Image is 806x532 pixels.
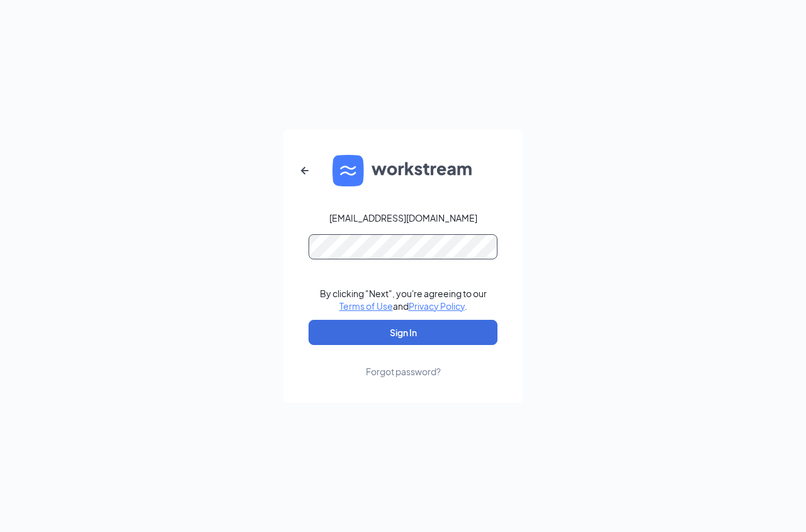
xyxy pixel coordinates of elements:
[332,155,474,186] img: WS logo and Workstream text
[320,287,487,312] div: By clicking "Next", you're agreeing to our and .
[366,365,441,378] div: Forgot password?
[329,212,477,224] div: [EMAIL_ADDRESS][DOMAIN_NAME]
[297,163,312,178] svg: ArrowLeftNew
[339,300,393,312] a: Terms of Use
[409,300,465,312] a: Privacy Policy
[309,320,497,345] button: Sign In
[290,156,320,186] button: ArrowLeftNew
[366,345,441,378] a: Forgot password?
